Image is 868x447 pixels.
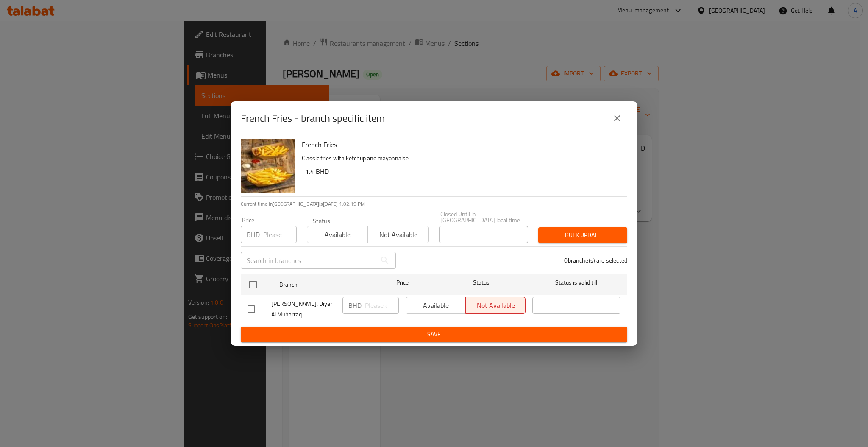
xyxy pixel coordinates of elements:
[564,256,627,265] p: 0 branche(s) are selected
[241,112,385,125] h2: French Fries - branch specific item
[307,226,368,243] button: Available
[305,165,620,177] h6: 1.4 BHD
[607,108,627,129] button: close
[302,153,620,164] p: Classic fries with ketchup and mayonnaise
[279,279,367,290] span: Branch
[365,297,399,314] input: Please enter price
[374,277,431,288] span: Price
[367,226,428,243] button: Not available
[271,299,336,320] span: [PERSON_NAME], Diyar Al Muharraq
[248,329,620,340] span: Save
[241,252,376,269] input: Search in branches
[241,200,627,208] p: Current time in [GEOGRAPHIC_DATA] is [DATE] 1:02:19 PM
[241,327,627,342] button: Save
[545,230,620,240] span: Bulk update
[348,300,362,310] p: BHD
[302,139,620,151] h6: French Fries
[371,229,425,241] span: Not available
[311,229,364,241] span: Available
[538,227,627,243] button: Bulk update
[437,277,526,288] span: Status
[247,229,260,240] p: BHD
[532,277,620,288] span: Status is valid till
[263,226,297,243] input: Please enter price
[241,139,295,193] img: French Fries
